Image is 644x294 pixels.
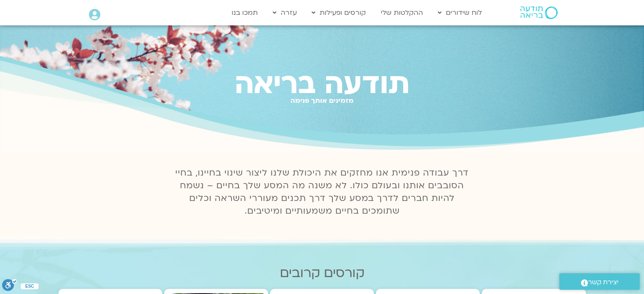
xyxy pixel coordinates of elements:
a: קורסים ופעילות [307,5,370,21]
a: ההקלטות שלי [376,5,427,21]
span: יצירת קשר [588,277,619,288]
a: תמכו בנו [227,5,262,21]
a: עזרה [268,5,301,21]
p: דרך עבודה פנימית אנו מחזקים את היכולת שלנו ליצור שינוי בחיינו, בחיי הסובבים אותנו ובעולם כולו. לא... [171,167,474,217]
h2: קורסים קרובים [58,266,586,280]
a: לוח שידורים [434,5,486,21]
img: תודעה בריאה [520,6,558,19]
a: יצירת קשר [559,273,640,290]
